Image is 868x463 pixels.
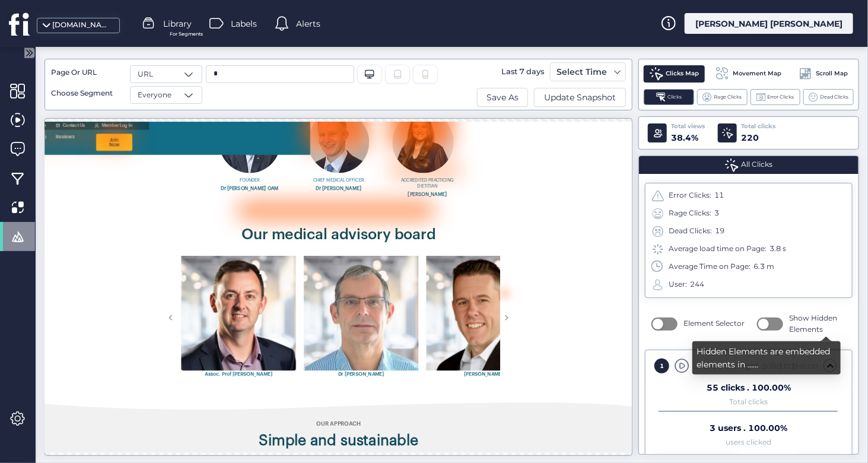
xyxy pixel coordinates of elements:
div: 38.4% [671,131,705,144]
div: 3 users . 100.00% [710,424,788,432]
span: Alerts [296,17,320,30]
div: 30 [363,144,390,171]
span: Clicks [667,93,682,101]
div: Hidden Elements are embedded elements in ...... [697,345,836,371]
a: Reviews [21,20,58,39]
div: Page Or URL [51,67,122,78]
span: Rage Clicks [714,93,742,101]
span: Clicks Map [666,69,699,78]
div: 244 [690,279,704,290]
a: Member Log In [111,4,170,12]
span: URL [138,69,153,80]
p: ACCREDITED PRACTICING DIETITIAN [675,109,809,132]
span: Dead Clicks [820,93,848,101]
button: Save As [477,88,528,107]
div: 1 [654,359,669,373]
p: CHIEF MEDICAL OFFICER [511,109,628,121]
span: Show Hidden Elements [789,313,846,335]
span: Rage Clicks: [669,208,711,219]
div: 58 [86,8,113,34]
span: Scroll Map [816,69,848,78]
div: Total views [671,122,705,131]
div: 55 clicks . 100.00% [707,383,791,392]
p: Dr [PERSON_NAME] [511,122,628,138]
p: [PERSON_NAME] [675,134,809,150]
span: Error Clicks: [669,190,711,201]
span: User: [669,279,687,290]
span: Our medical advisory board [381,205,758,234]
div: Select Time [554,65,610,79]
span: All Clicks [741,159,772,170]
span: Library [163,17,192,30]
span: Movement Map [733,69,782,78]
div: [PERSON_NAME] [PERSON_NAME] [685,13,853,34]
div: Total clicks [741,122,775,131]
div: Last 7 days [498,62,547,81]
div: [DOMAIN_NAME] [52,20,112,31]
span: Update Snapshot [544,91,616,104]
p: FOUNDER [339,109,456,121]
div: 3 [714,208,719,219]
button: Update Snapshot [534,88,626,107]
span: Element Selector [683,318,745,329]
span: Average load time on Page: [669,243,767,255]
div: 220 [741,131,775,144]
div: Total clicks [730,399,768,405]
span: Everyone [138,90,171,101]
span: Labels [231,17,257,30]
div: 57 [656,72,683,99]
span: Dead Clicks: [669,226,712,237]
div: 6.3 m [753,261,774,272]
div: 36 [37,10,63,37]
span: Error Clicks [768,93,794,101]
div: 3.8 s [770,243,786,255]
span: Save As [487,91,519,104]
div: 19 [715,226,724,237]
span: Average Time on Page: [669,261,751,272]
p: Dr [PERSON_NAME] OAM [339,122,456,138]
div: users clicked [726,440,772,445]
span: For Segments [170,30,203,38]
div: Choose Segment [51,88,122,99]
div: 11 [714,190,724,201]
